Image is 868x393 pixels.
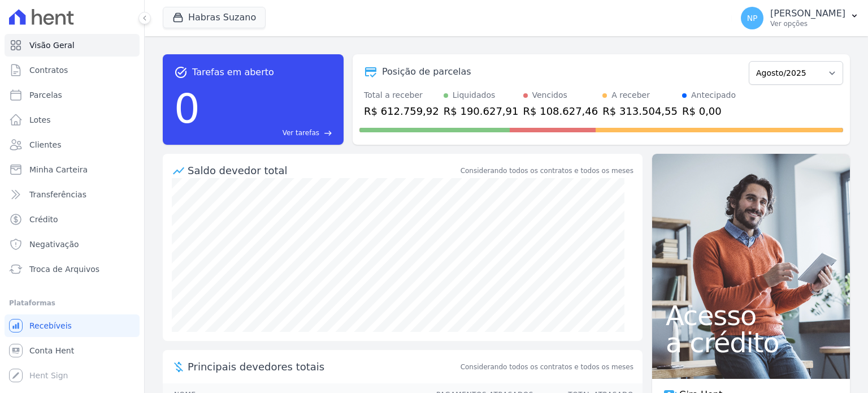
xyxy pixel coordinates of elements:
[174,79,200,138] div: 0
[5,158,140,181] a: Minha Carteira
[5,59,140,81] a: Contratos
[29,264,99,275] span: Troca de Arquivos
[461,166,633,176] div: Considerando todos os contratos e todos os meses
[382,65,471,79] div: Posição de parcelas
[5,109,140,131] a: Lotes
[532,89,567,101] div: Vencidos
[666,302,836,329] span: Acesso
[770,19,845,28] p: Ver opções
[29,239,79,250] span: Negativação
[324,129,332,137] span: east
[364,89,439,101] div: Total a receber
[5,133,140,156] a: Clientes
[770,8,845,19] p: [PERSON_NAME]
[29,189,86,200] span: Transferências
[29,40,75,51] span: Visão Geral
[29,164,88,175] span: Minha Carteira
[29,139,61,150] span: Clientes
[188,359,458,374] span: Principais devedores totais
[364,103,439,119] div: R$ 612.759,92
[5,208,140,231] a: Crédito
[192,66,274,79] span: Tarefas em aberto
[188,163,458,178] div: Saldo devedor total
[611,89,650,101] div: A receber
[461,362,633,372] span: Considerando todos os contratos e todos os meses
[666,329,836,356] span: a crédito
[5,258,140,280] a: Troca de Arquivos
[5,339,140,362] a: Conta Hent
[205,128,332,138] a: Ver tarefas east
[9,296,135,310] div: Plataformas
[163,7,266,28] button: Habras Suzano
[5,314,140,337] a: Recebíveis
[444,103,519,119] div: R$ 190.627,91
[682,103,736,119] div: R$ 0,00
[5,84,140,106] a: Parcelas
[29,114,51,126] span: Lotes
[5,233,140,256] a: Negativação
[29,89,62,101] span: Parcelas
[5,34,140,57] a: Visão Geral
[602,103,678,119] div: R$ 313.504,55
[453,89,496,101] div: Liquidados
[174,66,188,79] span: task_alt
[283,128,319,138] span: Ver tarefas
[29,320,72,331] span: Recebíveis
[747,14,758,22] span: NP
[29,64,68,76] span: Contratos
[691,89,736,101] div: Antecipado
[732,2,868,34] button: NP [PERSON_NAME] Ver opções
[29,345,74,356] span: Conta Hent
[29,214,58,225] span: Crédito
[5,183,140,206] a: Transferências
[523,103,598,119] div: R$ 108.627,46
